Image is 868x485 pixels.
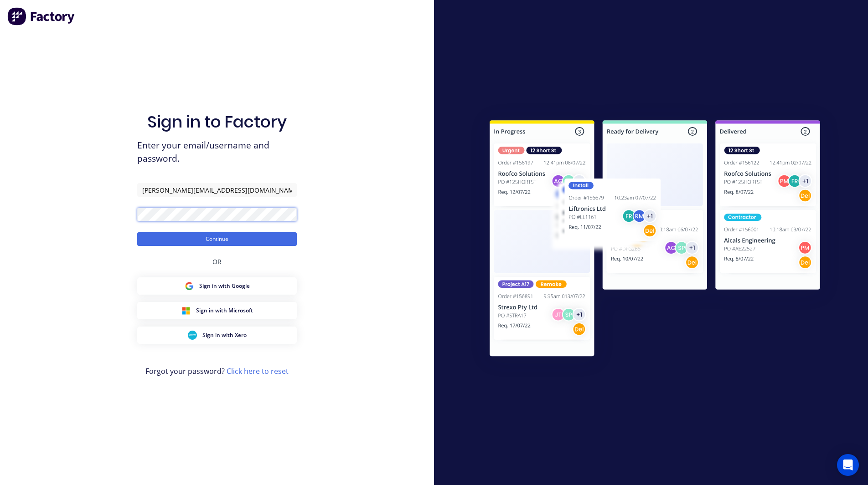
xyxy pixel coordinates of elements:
[199,282,250,290] span: Sign in with Google
[147,112,287,132] h1: Sign in to Factory
[185,281,194,291] img: Google Sign in
[137,302,297,319] button: Microsoft Sign inSign in with Microsoft
[145,366,289,377] span: Forgot your password?
[837,454,859,476] div: Open Intercom Messenger
[188,331,197,340] img: Xero Sign in
[137,183,297,197] input: Email/Username
[7,7,76,26] img: Factory
[181,306,191,315] img: Microsoft Sign in
[137,277,297,295] button: Google Sign inSign in with Google
[227,366,289,376] a: Click here to reset
[137,327,297,344] button: Xero Sign inSign in with Xero
[202,331,247,339] span: Sign in with Xero
[196,306,253,315] span: Sign in with Microsoft
[212,246,222,277] div: OR
[470,102,840,378] img: Sign in
[137,232,297,246] button: Continue
[137,139,297,165] span: Enter your email/username and password.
